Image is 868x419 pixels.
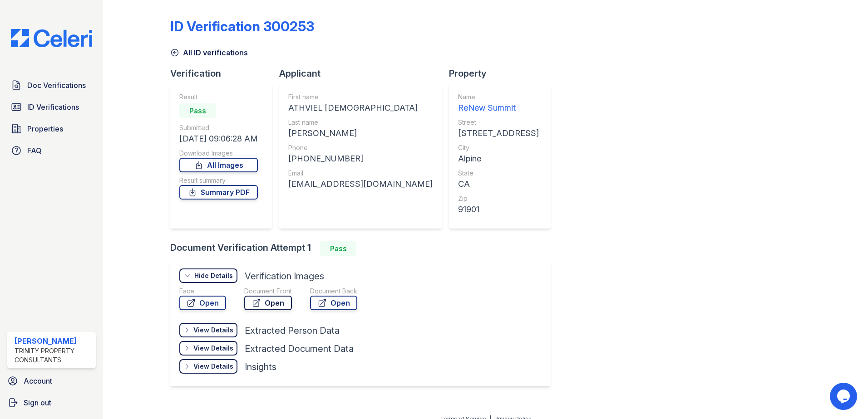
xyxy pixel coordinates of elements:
div: [PERSON_NAME] [288,127,433,140]
a: Sign out [4,394,99,412]
div: View Details [193,362,233,371]
div: Download Images [179,149,258,158]
div: Street [458,118,539,127]
div: [PERSON_NAME] [15,336,92,346]
div: Pass [179,103,216,118]
div: Name [458,93,539,102]
div: Trinity Property Consultants [15,346,92,365]
div: ATHVIEL [DEMOGRAPHIC_DATA] [288,102,433,114]
a: Open [244,296,292,310]
span: Sign out [24,397,51,408]
a: Properties [7,120,96,138]
div: Phone [288,143,433,152]
div: Document Back [310,287,357,296]
span: Properties [27,123,63,134]
div: Result summary [179,176,258,185]
div: First name [288,93,433,102]
div: Property [449,67,558,80]
a: Name ReNew Summit [458,93,539,114]
div: CA [458,178,539,190]
a: Summary PDF [179,185,258,200]
div: Email [288,169,433,178]
div: Submitted [179,123,258,132]
div: View Details [193,326,233,335]
a: Account [4,372,99,390]
a: All Images [179,158,258,172]
div: Hide Details [194,271,233,280]
a: Open [310,296,357,310]
div: [EMAIL_ADDRESS][DOMAIN_NAME] [288,178,433,190]
div: Last name [288,118,433,127]
div: Document Verification Attempt 1 [170,241,558,256]
div: Result [179,93,258,102]
div: [PHONE_NUMBER] [288,152,433,165]
div: Extracted Person Data [245,324,340,337]
a: All ID verifications [170,47,248,58]
img: CE_Logo_Blue-a8612792a0a2168367f1c8372b55b34899dd931a85d93a1a3d3e32e68fde9ad4.png [4,29,99,47]
div: City [458,143,539,152]
div: Verification Images [245,270,324,283]
span: Account [24,375,52,386]
div: Pass [320,241,356,256]
div: View Details [193,344,233,353]
span: Doc Verifications [27,80,86,91]
div: Face [179,287,226,296]
div: State [458,169,539,178]
div: ID Verification 300253 [170,18,314,34]
div: [STREET_ADDRESS] [458,127,539,140]
a: FAQ [7,141,96,160]
div: [DATE] 09:06:28 AM [179,132,258,145]
div: Extracted Document Data [245,342,354,355]
div: Verification [170,67,279,80]
div: Applicant [279,67,449,80]
div: Insights [245,361,276,373]
div: Zip [458,194,539,203]
span: FAQ [27,145,42,156]
div: Document Front [244,287,292,296]
div: 91901 [458,203,539,216]
span: ID Verifications [27,102,79,112]
div: Alpine [458,152,539,165]
a: Open [179,296,226,310]
a: Doc Verifications [7,76,96,94]
div: ReNew Summit [458,102,539,114]
iframe: chat widget [830,383,859,410]
a: ID Verifications [7,98,96,116]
